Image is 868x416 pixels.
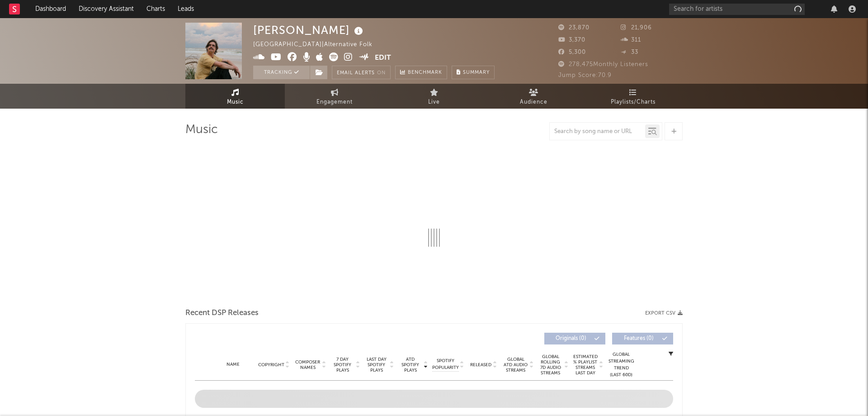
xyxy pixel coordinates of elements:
[253,66,310,79] button: Tracking
[408,67,442,78] span: Benchmark
[463,70,490,75] span: Summary
[428,97,440,108] span: Live
[538,354,563,376] span: Global Rolling 7D Audio Streams
[377,71,386,76] em: On
[573,354,598,376] span: Estimated % Playlist Streams Last Day
[583,84,683,109] a: Playlists/Charts
[618,336,660,341] span: Features ( 0 )
[645,311,683,316] button: Export CSV
[375,53,391,64] button: Edit
[258,362,284,368] span: Copyright
[332,66,391,79] button: Email AlertsOn
[608,351,635,378] div: Global Streaming Trend (Last 60D)
[295,359,321,370] span: Composer Names
[384,84,484,109] a: Live
[470,362,491,368] span: Released
[185,84,285,109] a: Music
[452,66,495,79] button: Summary
[503,357,528,373] span: Global ATD Audio Streams
[253,39,383,50] div: [GEOGRAPHIC_DATA] | Alternative Folk
[611,97,656,108] span: Playlists/Charts
[432,358,459,371] span: Spotify Popularity
[669,4,805,15] input: Search for artists
[621,25,652,31] span: 21,906
[330,357,354,373] span: 7 Day Spotify Plays
[316,97,353,108] span: Engagement
[558,25,590,31] span: 23,870
[544,333,605,344] button: Originals(0)
[398,357,422,373] span: ATD Spotify Plays
[185,308,259,319] span: Recent DSP Releases
[285,84,384,109] a: Engagement
[558,49,586,55] span: 5,300
[550,128,645,135] input: Search by song name or URL
[227,97,244,108] span: Music
[621,49,638,55] span: 33
[558,37,585,43] span: 3,370
[364,357,388,373] span: Last Day Spotify Plays
[253,23,365,38] div: [PERSON_NAME]
[558,72,612,78] span: Jump Score: 70.9
[550,336,592,341] span: Originals ( 0 )
[395,66,447,79] a: Benchmark
[484,84,583,109] a: Audience
[558,62,648,67] span: 278,475 Monthly Listeners
[621,37,641,43] span: 311
[612,333,673,344] button: Features(0)
[520,97,547,108] span: Audience
[213,361,253,368] div: Name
